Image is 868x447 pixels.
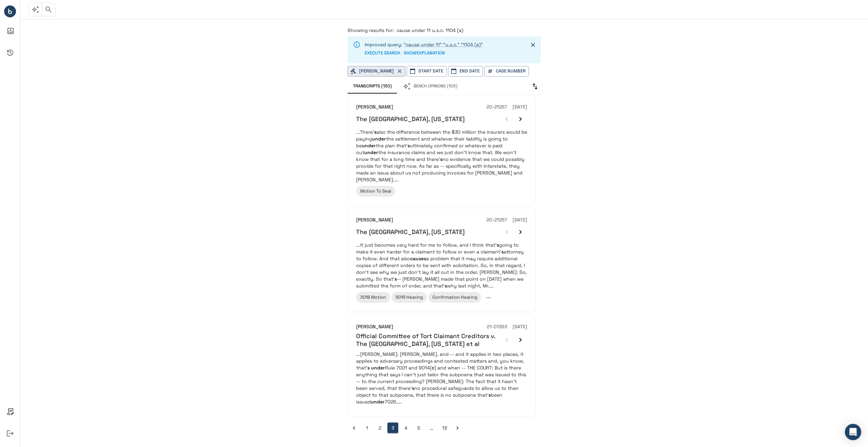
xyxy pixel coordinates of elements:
span: 3018 Motion [360,294,386,300]
em: s [501,249,504,255]
div: … [426,425,437,431]
button: page 3 [387,423,398,433]
em: s [497,242,499,248]
nav: pagination navigation [348,423,536,433]
span: cause under 11 u.s.c. 1104 (a) [397,27,463,33]
em: s [367,365,370,371]
h6: [DATE] [513,216,527,224]
button: Go to next page [452,423,463,433]
em: under [362,143,376,149]
span: Showing results for: [348,27,394,33]
em: s [445,283,447,289]
p: Improved query: [365,41,483,48]
em: s [488,392,491,398]
button: Go to page 5 [413,423,424,433]
button: Go to page 4 [400,423,411,433]
h6: The [GEOGRAPHIC_DATA], [US_STATE] [356,228,465,236]
em: c [432,365,434,371]
em: causes [410,255,426,262]
em: s [374,129,377,135]
em: under [371,399,385,405]
button: End Date [448,66,483,77]
h6: [PERSON_NAME] [356,103,393,111]
button: Case Number [484,66,529,77]
span: Confirmation Hearing [432,294,477,300]
button: Go to previous page [349,423,360,433]
button: Bench Opinions (103) [397,79,463,94]
button: Close [528,40,538,50]
h6: [DATE] [513,103,527,111]
em: s [407,143,410,149]
p: ...There’ also the difference between the $30 million the insurers would be paying the settlement... [356,129,527,183]
h6: [DATE] [513,323,527,331]
h6: [PERSON_NAME] [356,216,393,224]
button: Go to page 1 [362,423,372,433]
button: Start Date [407,66,447,77]
a: "cause under 11" "u.s.c." "1104 (a)" [404,42,483,48]
p: ...[PERSON_NAME]: [PERSON_NAME], and -- and it applies in two places, it applies to adversary pro... [356,351,527,405]
h6: [PERSON_NAME] [356,323,393,331]
button: Go to page 13 [439,423,450,433]
em: under [371,365,385,371]
span: 9019 Hearing [396,294,423,300]
em: s [440,156,443,162]
em: s [412,385,414,391]
button: Go to page 2 [374,423,385,433]
span: Motion To Seal [360,188,391,194]
button: EXECUTE SEARCH [365,48,400,59]
em: under [364,149,378,155]
h6: 20-21257 [486,103,507,111]
h6: 21-01393 [487,323,507,331]
button: [PERSON_NAME] [348,66,405,77]
p: ...It just becomes very hard for me to follow, and I think that’ going to make it even harder for... [356,242,527,289]
button: SHOWEXPLANATION [404,48,445,59]
h6: The [GEOGRAPHIC_DATA], [US_STATE] [356,115,465,123]
h6: 20-21257 [486,216,507,224]
div: Open Intercom Messenger [845,424,861,440]
h6: Official Committee of Tort Claimant Creditors v. The [GEOGRAPHIC_DATA], [US_STATE] et al [356,332,500,348]
em: s [395,276,397,282]
button: Transcripts (130) [348,79,397,94]
em: under [372,136,386,142]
